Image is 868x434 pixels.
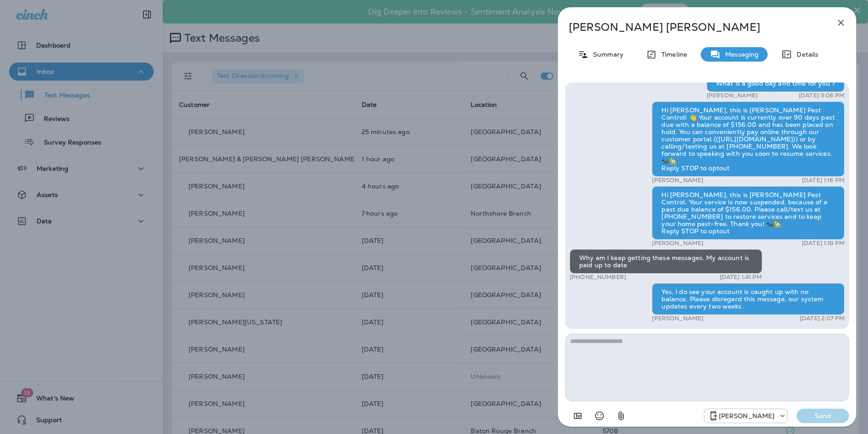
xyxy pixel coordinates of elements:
[707,75,844,92] div: What is a good day and time for you ?
[652,283,844,315] div: Yes, I do see your account is caught up with no balance. Please disregard this message, our syste...
[590,407,609,425] button: Select an emoji
[652,177,703,184] p: [PERSON_NAME]
[569,21,816,34] p: [PERSON_NAME] [PERSON_NAME]
[792,51,818,58] p: Details
[652,186,844,240] div: Hi [PERSON_NAME], this is [PERSON_NAME] Pest Control. Your service is now suspended, because of a...
[570,249,762,274] div: Why am I keep getting these messages. My account is paid up to date
[802,177,844,184] p: [DATE] 1:16 PM
[652,240,703,247] p: [PERSON_NAME]
[802,240,844,247] p: [DATE] 1:18 PM
[799,92,844,99] p: [DATE] 3:06 PM
[721,51,759,58] p: Messaging
[707,92,758,99] p: [PERSON_NAME]
[704,410,788,421] div: +1 (504) 576-9603
[800,315,844,322] p: [DATE] 2:07 PM
[719,412,775,420] p: [PERSON_NAME]
[657,51,687,58] p: Timeline
[589,51,623,58] p: Summary
[570,274,626,281] p: [PHONE_NUMBER]
[652,315,703,322] p: [PERSON_NAME]
[720,274,762,281] p: [DATE] 1:41 PM
[569,407,587,425] button: Add in a premade template
[652,101,844,177] div: Hi [PERSON_NAME], this is [PERSON_NAME] Pest Control! 👋 Your account is currently over 90 days pa...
